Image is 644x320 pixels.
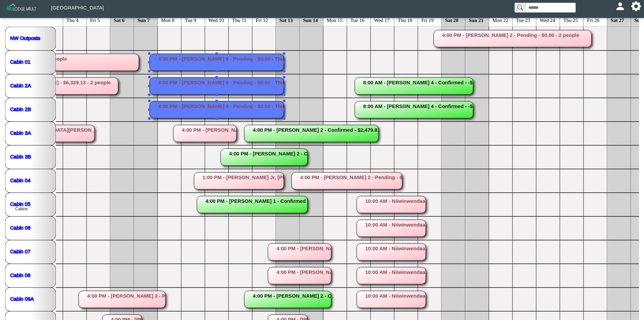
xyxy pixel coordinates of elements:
text: Sat 20 [445,17,459,23]
a: Cabin 05 [10,201,30,207]
text: Cabins [15,207,28,211]
text: Fri 26 [587,17,600,23]
text: Sun 7 [138,17,150,23]
text: Wed 24 [540,17,555,23]
a: Cabin 04 [10,177,30,183]
a: Cabin 07 [10,248,30,254]
a: Cabin 3B [10,153,31,159]
text: Sat 13 [280,17,293,23]
a: Cabin 08 [10,272,30,278]
svg: gear fill [634,4,639,9]
a: Cabin 3A [10,130,31,135]
text: Mon 15 [327,17,343,23]
a: Cabin 09A [10,296,34,301]
text: Mon 8 [161,17,175,23]
text: Sun 14 [303,17,318,23]
text: Sun 21 [469,17,484,23]
text: Fri 5 [90,17,100,23]
text: Fri 12 [256,17,268,23]
a: NW Outposts [10,35,40,41]
text: Wed 17 [374,17,390,23]
text: Sat 27 [611,17,624,23]
svg: search [517,5,523,10]
text: Thu 11 [232,17,246,23]
text: Sat 6 [114,17,125,23]
a: Cabin 2A [10,82,31,88]
text: Tue 9 [185,17,196,23]
a: Cabin 2B [10,106,31,112]
img: Z [5,3,38,15]
a: Cabin 01 [10,59,30,64]
svg: person fill [618,4,623,9]
text: Thu 25 [564,17,578,23]
text: Tue 16 [351,17,365,23]
a: Cabin 06 [10,225,30,230]
text: Thu 18 [398,17,412,23]
text: Thu 4 [67,17,79,23]
text: Fri 19 [422,17,434,23]
text: Tue 23 [516,17,530,23]
text: Mon 22 [493,17,508,23]
text: Wed 10 [209,17,224,23]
